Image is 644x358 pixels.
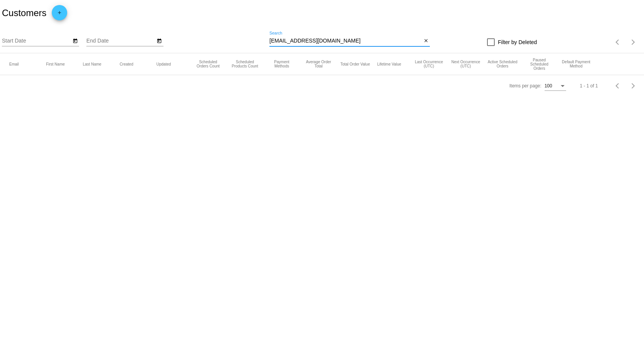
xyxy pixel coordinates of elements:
[86,38,155,44] input: End Date
[269,38,422,44] input: Search
[83,62,101,66] button: Change sorting for LastName
[610,34,626,50] button: Previous page
[157,62,171,66] button: Change sorting for UpdatedUtc
[2,38,71,44] input: Start Date
[422,37,430,45] button: Clear
[498,38,537,47] span: Filter by Deleted
[626,78,641,94] button: Next page
[155,36,163,44] button: Open calendar
[55,10,64,19] mat-icon: add
[545,83,552,89] span: 100
[71,36,79,44] button: Open calendar
[423,38,429,44] mat-icon: close
[580,83,598,89] div: 1 - 1 of 1
[377,62,401,66] button: Change sorting for ScheduledOrderLTV
[626,34,641,50] button: Next page
[451,60,481,68] button: Change sorting for NextScheduledOrderOccurrenceUtc
[340,62,370,66] button: Change sorting for TotalScheduledOrderValue
[561,60,591,68] button: Change sorting for DefaultPaymentMethod
[487,60,517,68] button: Change sorting for ActiveScheduledOrdersCount
[2,8,46,18] h2: Customers
[509,83,541,89] div: Items per page:
[120,62,134,66] button: Change sorting for CreatedUtc
[610,78,626,94] button: Previous page
[46,62,65,66] button: Change sorting for FirstName
[230,60,260,68] button: Change sorting for TotalProductsScheduledCount
[524,58,554,71] button: Change sorting for PausedScheduledOrdersCount
[545,84,566,89] mat-select: Items per page:
[414,60,444,68] button: Change sorting for LastScheduledOrderOccurrenceUtc
[304,60,334,68] button: Change sorting for AverageScheduledOrderTotal
[9,62,19,66] button: Change sorting for Email
[267,60,297,68] button: Change sorting for PaymentMethodsCount
[193,60,223,68] button: Change sorting for TotalScheduledOrdersCount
